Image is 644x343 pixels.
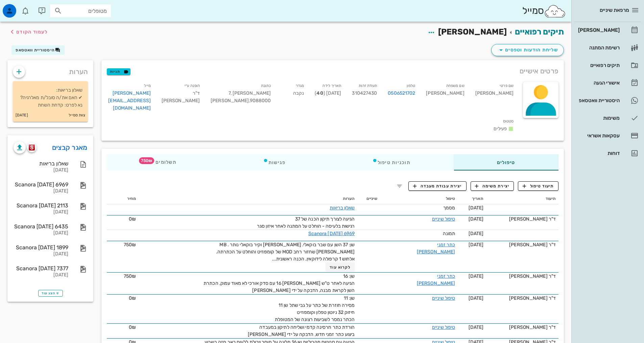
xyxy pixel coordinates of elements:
a: אישורי הגעה [574,75,641,91]
div: ד"ר [PERSON_NAME] [489,324,556,331]
a: מאגר קבצים [52,142,88,153]
a: דוחות [574,145,641,161]
div: תיקים רפואיים [577,63,620,68]
button: תיעוד טיפול [518,181,558,191]
span: 0₪ [129,216,136,222]
th: שיניים [358,193,380,204]
small: מייל [144,84,150,88]
span: [DATE] [469,295,484,301]
small: שם משפחה [446,84,464,88]
th: הערות [139,193,357,204]
a: טיפול שיניים [432,216,455,222]
button: תגיות [107,68,130,75]
p: שאלון בריאות: ✔ האם את/ה סובל/ת מאלרגיה? נא לפרט: קדחת השחת [18,87,82,109]
small: שם פרטי [500,84,514,88]
small: תאריך לידה [323,84,341,88]
div: [DATE] [14,167,68,173]
span: יצירת עבודת מעבדה [413,183,462,189]
span: [PERSON_NAME] [211,98,249,104]
small: טלפון [407,84,415,88]
a: [PERSON_NAME][EMAIL_ADDRESS][DOMAIN_NAME] [108,90,151,111]
a: רשימת המתנה [574,40,641,56]
span: , [249,98,250,104]
span: שן: 11 מסירה חוזרת של כתר על גבי שתל שן 11 חיזוק 32 ניוטון טפלון וקומפוזיט הכתר נמסר לשביעות רצונ... [275,295,355,322]
small: סטטוס [503,119,514,123]
div: משימות [577,115,620,121]
span: הגיעה לצורך תיקון הכנה של 37 רגישות בלעיסה - הוחלט על המתנה לאחר איזון סגר [257,216,355,229]
a: תיקים רפואיים [574,57,641,73]
span: לעמוד הקודם [16,29,48,35]
span: פרטים אישיים [520,66,558,76]
a: היסטוריית וואטסאפ [574,92,641,109]
small: צוות סמייל [69,112,85,119]
th: תאריך [458,193,486,204]
div: [DATE] [14,272,68,278]
div: עסקאות אשראי [577,133,620,138]
span: , [231,90,232,96]
th: מחיר [107,193,139,204]
span: היסטוריית וואטסאפ [16,48,55,52]
div: ד"ר [PERSON_NAME] [156,81,205,116]
div: פגישות [220,154,329,170]
span: יצירת משימה [475,183,509,189]
div: ד"ר [PERSON_NAME] [489,295,556,302]
div: ד"ר [PERSON_NAME] [489,215,556,223]
span: [PERSON_NAME] 7 [229,90,271,96]
img: SmileCloud logo [544,4,566,18]
div: [PERSON_NAME] [470,81,519,116]
div: סמייל [522,4,566,18]
button: שליחת הודעות וטפסים [491,44,564,56]
span: [DATE] [469,205,484,211]
button: יצירת משימה [471,181,514,191]
div: היסטוריית וואטסאפ [577,98,620,103]
div: טיפולים [454,154,558,170]
span: שליחת הודעות וטפסים [497,46,558,54]
div: דוחות [577,151,620,156]
span: מסמך [443,205,455,211]
div: [DATE] [14,188,68,194]
button: היסטוריית וואטסאפ [11,45,65,55]
span: תגיות [110,69,127,75]
div: נקבה [276,81,309,116]
span: הצג עוד [42,291,59,295]
a: כתר זמני [PERSON_NAME] [417,273,455,286]
a: עסקאות אשראי [574,128,641,144]
div: Scanora [DATE] 6969 [14,181,68,188]
span: שן: 37 השן עם שבר בוקאלי. [PERSON_NAME] וקיר בוקאלי נותר MB . [PERSON_NAME] שחזור רחב MOD של קומפ... [216,242,355,262]
span: 0₪ [129,324,136,330]
a: משימות [574,110,641,126]
small: [DATE] [16,112,28,119]
a: תיקים רפואיים [515,27,564,37]
button: scanora logo [27,143,37,152]
div: תוכניות טיפול [329,154,454,170]
span: 750₪ [124,273,136,279]
small: מגדר [296,84,304,88]
span: [PERSON_NAME] [438,27,507,37]
span: פעילים [494,126,507,132]
th: תיעוד [486,193,558,204]
small: תעודת זהות [359,84,377,88]
div: Scanora [DATE] 1899 [14,244,68,251]
span: 0₪ [129,295,136,301]
div: [PERSON_NAME] [577,27,620,33]
span: מרפאת שיניים [600,7,629,13]
div: ד"ר [PERSON_NAME] [489,273,556,280]
div: אישורי הגעה [577,80,620,86]
span: לקרוא עוד [330,265,351,270]
div: רשימת המתנה [577,45,620,50]
div: [DATE] [14,209,68,215]
span: תג [20,5,24,9]
span: תשלומים [150,160,176,165]
a: כתר זמני [PERSON_NAME] [417,242,455,255]
div: Scanora [DATE] 2113 [14,202,68,209]
div: [DATE] [14,251,68,257]
span: [DATE] [469,231,484,236]
a: טיפול שיניים [432,295,455,301]
div: [PERSON_NAME] [421,81,470,116]
span: הורדת כתר חרסינה קדמי ושליחה לתיקון במעבדה ביצוע כתר זמני חדש, הדבקה על ידי [PERSON_NAME] [248,324,355,337]
a: 0506521702 [388,90,415,97]
button: יצירת עבודת מעבדה [408,181,466,191]
img: scanora logo [29,144,35,151]
button: הצג עוד [38,290,63,297]
span: תמונה [443,231,455,236]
